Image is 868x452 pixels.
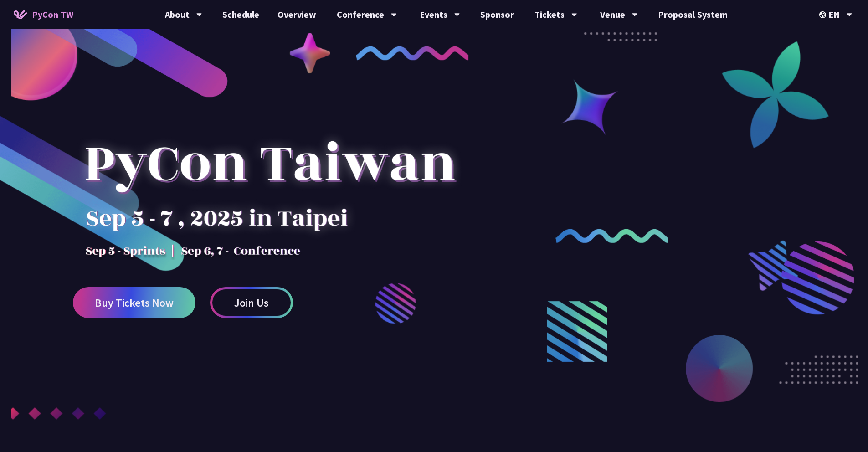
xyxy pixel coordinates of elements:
img: Locale Icon [819,11,828,18]
a: PyCon TW [5,3,82,26]
img: curly-2.e802c9f.png [555,229,668,243]
span: PyCon TW [32,8,73,21]
span: Buy Tickets Now [95,297,174,308]
img: curly-1.ebdbada.png [356,46,469,60]
a: Buy Tickets Now [73,287,195,318]
a: Join Us [210,287,293,318]
span: Join Us [234,297,269,308]
img: Home icon of PyCon TW 2025 [14,10,27,19]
